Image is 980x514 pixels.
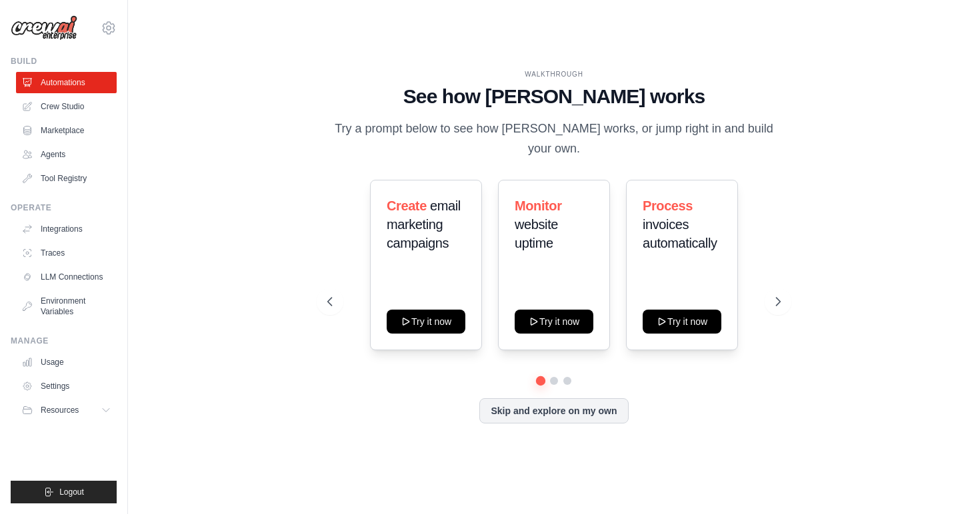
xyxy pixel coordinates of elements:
[16,96,117,117] a: Crew Studio
[11,56,117,67] div: Build
[327,69,781,79] div: WALKTHROUGH
[16,376,117,397] a: Settings
[16,290,117,322] a: Environment Variables
[16,242,117,264] a: Traces
[16,399,117,421] button: Resources
[327,85,781,109] h1: See how [PERSON_NAME] works
[643,198,693,213] span: Process
[515,310,593,334] button: Try it now
[643,310,721,334] button: Try it now
[330,119,778,158] p: Try a prompt below to see how [PERSON_NAME] works, or jump right in and build your own.
[387,198,427,213] span: Create
[11,481,117,503] button: Logout
[16,72,117,93] a: Automations
[515,217,558,250] span: website uptime
[16,120,117,141] a: Marketplace
[16,168,117,189] a: Tool Registry
[16,218,117,240] a: Integrations
[479,398,628,423] button: Skip and explore on my own
[387,310,465,334] button: Try it now
[643,217,717,250] span: invoices automatically
[16,352,117,373] a: Usage
[11,15,77,41] img: Logo
[515,198,562,213] span: Monitor
[41,405,79,415] span: Resources
[11,202,117,213] div: Operate
[16,266,117,288] a: LLM Connections
[387,198,461,250] span: email marketing campaigns
[11,336,117,346] div: Manage
[59,487,84,497] span: Logout
[16,144,117,165] a: Agents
